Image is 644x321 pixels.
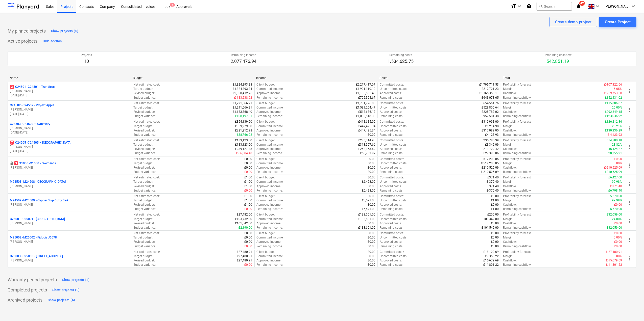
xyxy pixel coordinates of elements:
[245,157,252,161] p: £0.00
[10,76,129,80] div: Name
[380,157,404,161] p: Committed costs :
[257,170,283,174] p: Remaining income :
[257,91,281,95] p: Approved income :
[482,101,499,105] p: £654,561.76
[133,83,160,87] p: Net estimated cost :
[626,237,632,243] span: more_vert
[608,133,622,137] p: £-4,123.93
[10,198,68,203] p: M24509 - M24509 - Clipper Ship Cutty Sark
[380,128,402,133] p: Approved costs :
[380,114,403,118] p: Remaining costs :
[10,141,14,145] span: 7
[61,276,91,284] button: Show projects (2)
[235,147,252,151] p: £239,127.48
[10,221,129,226] p: [PERSON_NAME]
[133,105,153,110] p: Target budget :
[257,96,283,100] p: Remaining income :
[235,143,252,147] p: £183,123.00
[626,255,632,261] span: more_vert
[133,91,155,95] p: Revised budget :
[133,198,153,203] p: Target budget :
[605,4,630,8] span: [PERSON_NAME]
[485,133,499,137] p: £4,123.93
[610,184,622,189] p: £-371.40
[10,130,129,135] p: [DATE] - [DATE]
[482,110,499,114] p: £225,787.02
[245,170,252,174] p: £0.00
[482,105,499,110] p: £528,806.64
[356,114,375,118] p: £1,080,618.30
[51,286,81,294] button: Show projects (0)
[10,161,14,166] div: This project is confidential
[133,151,156,155] p: Budget variance :
[503,96,532,100] p: Remaining cashflow :
[503,105,513,110] p: Margin :
[133,101,160,105] p: Net estimated cost :
[170,3,175,7] span: 5
[46,296,76,304] button: Show projects (6)
[356,91,375,95] p: £1,105,605.43
[233,110,252,114] p: £1,183,368.40
[380,175,404,180] p: Committed costs :
[10,141,129,153] div: 7C24505 -C24505 – [GEOGRAPHIC_DATA][PERSON_NAME][DATE]-[DATE]
[380,161,407,166] p: Uncommitted costs :
[388,58,414,64] p: 1,534,625.75
[10,85,129,98] div: 3C24501 -C24501 - Trundleys[PERSON_NAME][DATE]-[DATE]
[368,184,375,189] p: £0.00
[482,120,499,124] p: £319,998.00
[482,166,499,170] p: £210,525.09
[10,112,129,116] p: [DATE] - [DATE]
[368,166,375,170] p: £0.00
[14,161,18,165] span: 3
[607,147,622,151] p: £46,424.27
[235,138,252,143] p: £183,123.00
[14,161,56,166] p: X1000 - X1000 - Overheads
[133,110,155,114] p: Revised budget :
[358,96,375,100] p: £795,504.67
[599,17,636,27] button: Create Project
[358,143,375,147] p: £313,907.66
[544,53,572,57] p: Remaining cashflow
[133,114,156,118] p: Budget variance :
[619,297,644,321] iframe: Chat Widget
[380,194,404,198] p: Committed costs :
[358,110,375,114] p: £518,636.17
[503,166,517,170] p: Cashflow :
[608,194,622,198] p: £5,570.00
[605,110,622,114] p: £292,849.15
[360,151,375,155] p: £55,753.97
[10,149,129,153] p: [DATE] - [DATE]
[481,161,499,166] p: £-512,200.05
[605,96,622,100] p: £152,431.02
[10,203,129,207] p: [PERSON_NAME]
[48,297,75,303] div: Show projects (6)
[8,38,37,44] p: Active projects
[605,114,622,118] p: £123,036.92
[503,76,622,80] div: Total
[10,240,129,244] p: [PERSON_NAME]
[503,133,532,137] p: Remaining cashflow :
[257,157,276,161] p: Client budget :
[245,180,252,184] p: £1.00
[612,105,622,110] p: 26.00%
[257,175,276,180] p: Client budget :
[10,184,129,189] p: [PERSON_NAME]
[41,37,63,45] button: Hide section
[233,83,252,87] p: £1,824,893.88
[133,124,153,128] p: Target budget :
[10,217,65,221] p: C25001 - C25001 - [GEOGRAPHIC_DATA]
[503,180,513,184] p: Margin :
[485,143,499,147] p: £3,342.09
[257,143,284,147] p: Committed income :
[133,170,156,174] p: Budget variance :
[81,53,92,57] p: Projects
[234,96,252,100] p: £-183,538.92
[10,217,129,226] div: C25001 -C25001 - [GEOGRAPHIC_DATA][PERSON_NAME]
[10,235,129,244] div: M25002 -M25002 - Fiducia J5578[PERSON_NAME]
[482,96,499,100] p: £643,073.65
[233,91,252,95] p: £2,008,432.76
[10,161,129,170] div: 3X1000 -X1000 - Overheads[PERSON_NAME]
[503,147,517,151] p: Cashflow :
[604,91,622,95] p: £-259,753.68
[257,166,281,170] p: Approved income :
